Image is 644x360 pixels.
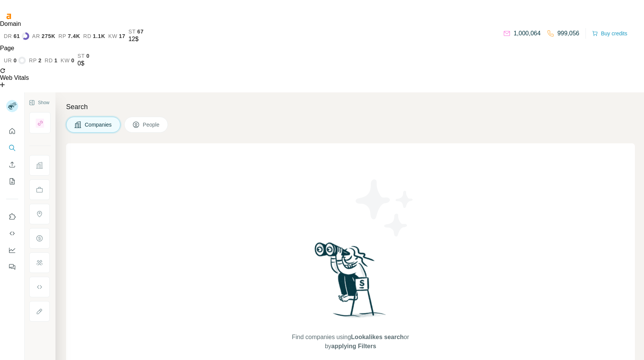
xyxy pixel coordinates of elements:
[78,59,90,68] div: 0$
[351,334,404,340] span: Lookalikes search
[14,33,20,39] span: 61
[78,53,90,59] a: st0
[83,33,105,39] a: rd1.1K
[44,57,57,63] a: rd1
[14,57,17,63] span: 0
[6,158,18,171] button: Enrich CSV
[143,121,160,128] span: People
[514,29,541,38] p: 1,000,064
[311,240,390,325] img: Surfe Illustration - Woman searching with binoculars
[29,57,41,63] a: rp2
[29,57,37,63] span: rp
[108,33,125,39] a: kw17
[6,260,18,274] button: Feedback
[24,97,55,108] button: Show
[59,33,80,39] a: rp7.4K
[4,33,12,39] span: dr
[86,53,90,59] span: 0
[66,101,635,112] h4: Search
[128,35,144,44] div: 12$
[32,33,55,39] a: ar275K
[6,227,18,240] button: Use Surfe API
[290,333,411,351] span: Find companies using or by
[6,124,18,138] button: Quick start
[71,57,75,63] span: 0
[41,33,55,39] span: 275K
[119,33,125,39] span: 17
[83,33,92,39] span: rd
[59,33,66,39] span: rp
[351,174,419,242] img: Surfe Illustration - Stars
[592,28,627,39] button: Buy credits
[6,174,18,188] button: My lists
[128,29,136,35] span: st
[61,57,70,63] span: kw
[68,33,80,39] span: 7.4K
[93,33,105,39] span: 1.1K
[4,57,26,64] a: ur0
[85,121,112,128] span: Companies
[38,57,42,63] span: 2
[54,57,58,63] span: 1
[4,57,12,63] span: ur
[61,57,74,63] a: kw0
[128,29,144,35] a: st67
[6,141,18,155] button: Search
[6,210,18,224] button: Use Surfe on LinkedIn
[557,29,579,38] p: 999,056
[32,33,40,39] span: ar
[78,53,85,59] span: st
[108,33,117,39] span: kw
[44,57,53,63] span: rd
[137,29,144,35] span: 67
[331,343,376,349] span: applying Filters
[6,243,18,257] button: Dashboard
[4,32,29,40] a: dr61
